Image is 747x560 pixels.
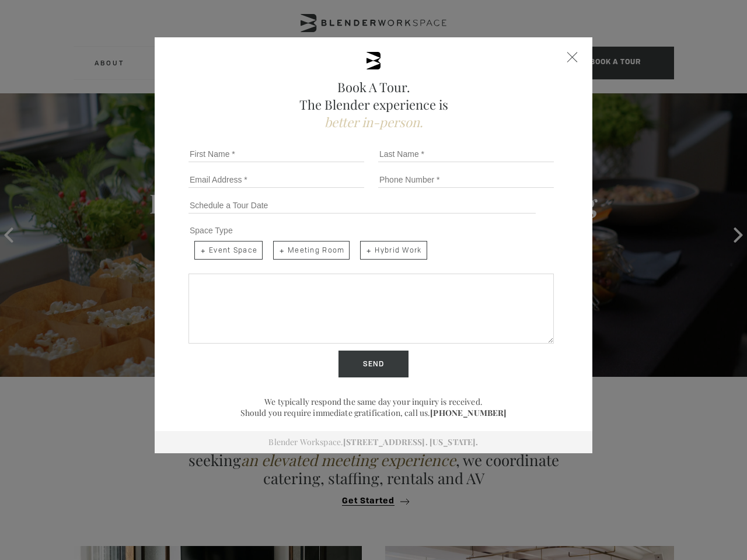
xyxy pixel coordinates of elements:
p: Should you require immediate gratification, call us. [184,407,563,418]
span: Event Space [194,241,263,260]
input: Phone Number * [378,171,554,188]
p: We typically respond the same day your inquiry is received. [184,396,563,407]
a: [STREET_ADDRESS]. [US_STATE]. [343,436,478,447]
a: [PHONE_NUMBER] [430,407,507,418]
input: Send [338,351,409,377]
input: Schedule a Tour Date [189,197,536,213]
span: Meeting Room [273,241,350,260]
span: better in-person. [324,113,423,131]
input: Email Address * [189,171,364,188]
div: Blender Workspace. [155,431,592,453]
input: First Name * [189,146,364,162]
div: Close form [567,52,578,62]
h2: Book A Tour. The Blender experience is [184,78,563,131]
span: Space Type [190,226,233,235]
span: Hybrid Work [360,241,427,260]
input: Last Name * [378,146,554,162]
